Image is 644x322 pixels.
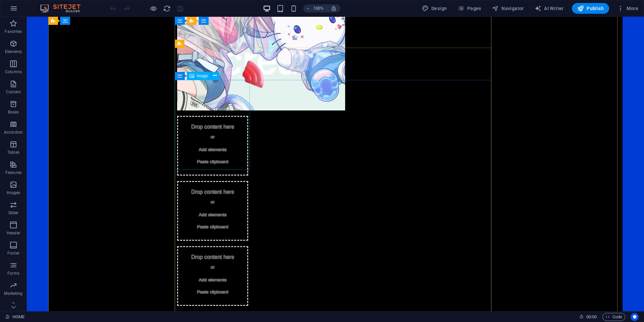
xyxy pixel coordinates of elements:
p: Tables [7,150,19,155]
span: : [591,314,592,319]
button: Design [419,3,450,14]
a: Click to cancel selection. Double-click to open Pages [5,313,24,321]
span: Publish [577,5,604,12]
button: reload [163,4,171,12]
p: Accordion [4,130,23,135]
p: Marketing [4,291,22,296]
div: Design (Ctrl+Alt+Y) [419,3,450,14]
p: Images [7,190,20,195]
p: Header [7,230,20,236]
p: Content [6,89,21,95]
button: Publish [572,3,609,14]
span: Code [605,313,622,321]
p: Favorites [5,29,22,34]
button: More [614,3,641,14]
p: Elements [5,49,22,54]
span: More [617,5,638,12]
p: Features [5,170,21,175]
span: AI Writer [535,5,564,12]
span: Pages [458,5,481,12]
p: Forms [7,271,19,276]
span: Navigator [492,5,524,12]
span: Add elements [169,128,202,138]
i: On resize automatically adjust zoom level to fit chosen device. [331,5,337,11]
p: Slider [8,210,19,216]
i: Reload page [163,5,171,12]
button: 100% [303,4,327,12]
span: Design [422,5,447,12]
span: Add elements [169,259,202,268]
h6: 100% [313,4,324,12]
button: AI Writer [532,3,567,14]
p: Columns [5,69,22,75]
span: Paste clipboard [167,205,204,215]
button: Pages [455,3,484,14]
button: Code [602,313,625,321]
span: 00 00 [586,313,597,321]
h6: Session time [579,313,597,321]
div: Drop content here [150,99,221,159]
button: Click here to leave preview mode and continue editing [149,4,157,12]
p: Footer [7,250,19,256]
img: Editor Logo [39,4,89,12]
div: Drop content here [150,164,221,224]
button: Navigator [489,3,527,14]
span: Paste clipboard [167,140,204,150]
div: Drop content here [150,229,221,289]
span: Add elements [169,193,202,203]
span: Paste clipboard [167,271,204,280]
p: Boxes [8,109,19,115]
button: Usercentrics [631,313,639,321]
span: Image [197,74,208,78]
